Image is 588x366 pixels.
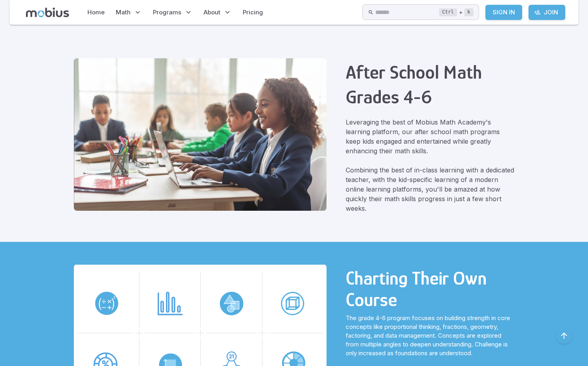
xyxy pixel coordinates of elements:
[439,8,457,16] kbd: Ctrl
[346,86,514,108] h2: Grades 4-6
[346,165,514,213] p: Combining the best of in-class learning with a dedicated teacher, with the kid-specific learning ...
[85,3,107,22] a: Home
[346,267,514,311] h2: Charting Their Own Course
[116,8,131,17] span: Math
[240,3,265,22] a: Pricing
[485,5,522,20] a: Sign In
[346,117,514,156] p: Leveraging the best of Mobius Math Academy's learning platform, our after school math programs ke...
[74,58,327,211] img: after-school-grade-4-to-6.png
[153,8,181,17] span: Programs
[346,61,514,83] h2: After School Math
[204,8,220,17] span: About
[439,8,473,17] div: +
[464,8,473,16] kbd: k
[529,5,565,20] a: Join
